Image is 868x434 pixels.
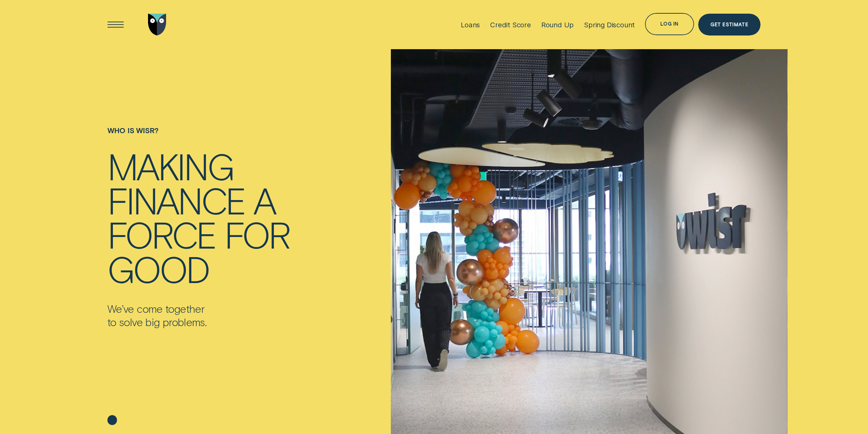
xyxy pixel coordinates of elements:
h1: Who is Wisr? [107,126,290,149]
h4: Making finance a force for good [107,149,290,286]
div: Round Up [541,20,574,29]
div: Loans [461,20,480,29]
div: Spring Discount [584,20,635,29]
div: good [107,251,209,285]
div: force [107,217,216,251]
button: Log in [645,13,694,35]
p: We’ve come together to solve big problems. [107,302,290,328]
img: Wisr [148,14,166,36]
button: Open Menu [105,14,127,36]
div: a [253,183,275,217]
div: Credit Score [490,20,531,29]
div: finance [107,183,245,217]
a: Get Estimate [698,14,761,36]
div: for [224,217,290,251]
div: Making [107,149,233,183]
